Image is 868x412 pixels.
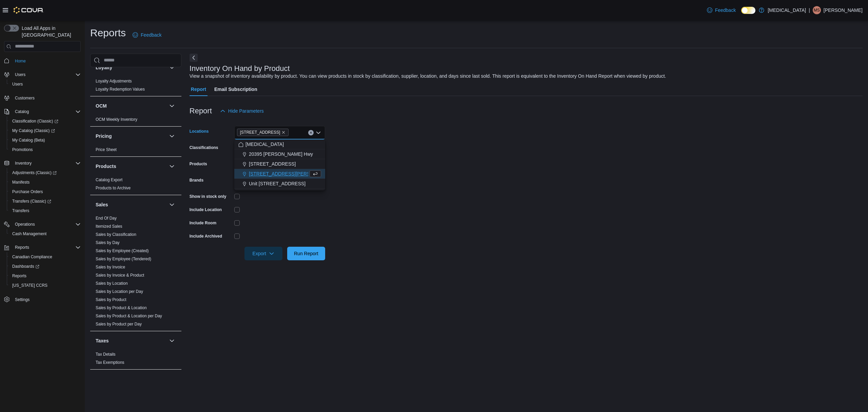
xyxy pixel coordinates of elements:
button: Canadian Compliance [7,252,83,262]
span: Sales by Invoice [96,264,125,270]
span: Operations [12,220,81,228]
span: Sales by Location [96,281,128,286]
span: [MEDICAL_DATA] [245,141,284,148]
a: Dashboards [7,262,83,271]
span: Purchase Orders [12,189,43,194]
span: Users [9,80,81,88]
span: Products to Archive [96,185,131,191]
span: My Catalog (Beta) [12,137,45,143]
button: Catalog [12,108,32,116]
div: Sales [90,214,181,331]
a: Sales by Location per Day [96,289,143,294]
nav: Complex example [4,53,81,322]
a: Classification (Classic) [7,116,83,126]
div: Max Swan [813,6,821,14]
span: Cash Management [12,231,46,237]
h3: Products [96,163,116,170]
button: Sales [168,201,176,209]
a: Sales by Invoice & Product [96,273,144,278]
a: Feedback [704,3,738,17]
button: OCM [168,102,176,110]
span: Adjustments (Classic) [12,170,57,175]
a: Tax Details [96,352,116,357]
button: Reports [7,271,83,281]
a: Settings [12,296,32,304]
span: Canadian Compliance [12,254,52,260]
label: Products [190,161,207,167]
a: OCM Weekly Inventory [96,117,137,122]
button: Sales [96,201,166,208]
span: Transfers [9,207,81,215]
span: 20395 [PERSON_NAME] Hwy [249,151,313,157]
span: Reports [9,272,81,280]
span: Loyalty Adjustments [96,78,132,84]
a: Sales by Product & Location per Day [96,314,162,318]
span: Feedback [141,32,161,38]
div: Loyalty [90,77,181,96]
a: Users [9,80,25,88]
div: View a snapshot of inventory availability by product. You can view products in stock by classific... [190,73,666,80]
span: Reports [15,245,29,250]
span: Price Sheet [96,147,117,152]
a: Tax Exemptions [96,360,124,365]
a: Sales by Product per Day [96,322,142,326]
button: Export [244,247,282,260]
span: Home [15,58,26,64]
span: Sales by Classification [96,232,136,237]
a: My Catalog (Beta) [9,136,48,144]
a: Promotions [9,146,36,154]
a: Manifests [9,178,32,186]
input: Dark Mode [741,7,755,14]
span: Settings [12,295,81,303]
a: Purchase Orders [9,188,46,196]
a: Price Sheet [96,147,117,152]
span: Sales by Day [96,240,120,245]
div: Pricing [90,146,181,156]
span: Transfers (Classic) [12,199,51,204]
span: MS [814,6,820,14]
button: Settings [1,294,83,304]
span: Catalog [15,109,29,114]
a: Sales by Classification [96,232,136,237]
a: Loyalty Adjustments [96,79,132,83]
label: Locations [190,129,209,134]
a: [US_STATE] CCRS [9,281,50,289]
span: Users [12,71,81,79]
span: Sales by Employee (Tendered) [96,256,151,262]
a: Transfers (Classic) [9,197,54,205]
span: Home [12,57,81,65]
button: Products [168,162,176,170]
button: Loyalty [96,64,166,71]
a: Itemized Sales [96,224,122,229]
button: Home [1,56,83,66]
span: [STREET_ADDRESS] [240,129,280,136]
button: [STREET_ADDRESS][PERSON_NAME] [234,169,325,179]
span: Itemized Sales [96,224,122,229]
span: Inventory [15,161,32,166]
span: Purchase Orders [9,188,81,196]
span: Customers [15,95,35,101]
a: Loyalty Redemption Values [96,87,145,92]
span: My Catalog (Classic) [12,128,55,133]
a: Transfers [9,207,32,215]
span: Users [15,72,25,77]
button: OCM [96,102,166,109]
span: Reports [12,273,26,279]
button: Users [12,71,28,79]
button: Pricing [96,133,166,139]
button: Users [7,79,83,89]
span: Cash Management [9,230,81,238]
label: Show in stock only [190,194,226,199]
a: Classification (Classic) [9,117,61,125]
a: Adjustments (Classic) [9,169,59,177]
a: Dashboards [9,262,42,270]
button: Customers [1,93,83,103]
span: Tax Exemptions [96,360,124,365]
span: Load All Apps in [GEOGRAPHIC_DATA] [19,25,81,38]
a: Products to Archive [96,186,131,190]
span: Users [12,81,23,87]
a: Sales by Employee (Tendered) [96,257,151,261]
button: Operations [12,220,38,228]
button: 20395 [PERSON_NAME] Hwy [234,149,325,159]
a: Sales by Invoice [96,265,125,269]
